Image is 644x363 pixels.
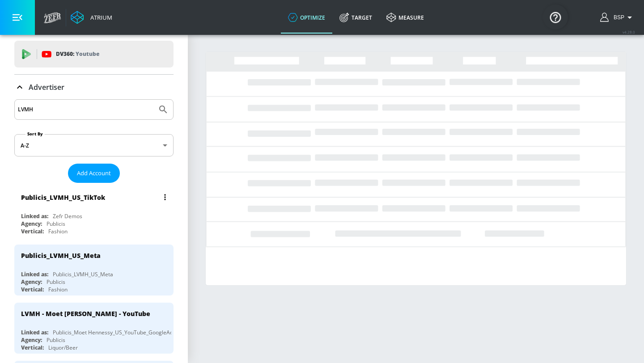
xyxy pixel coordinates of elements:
button: Add Account [68,164,120,183]
div: LVMH - Moet [PERSON_NAME] - YouTubeLinked as:Publicis_Moet Hennessy_US_YouTube_GoogleAdsAgency:Pu... [14,303,174,354]
div: Publicis_LVMH_US_TikTokLinked as:Zefr DemosAgency:PublicisVertical:Fashion [14,186,174,237]
div: Publicis_LVMH_US_Meta [21,251,101,260]
div: Agency: [21,220,42,228]
div: Vertical: [21,286,44,293]
div: Publicis_LVMH_US_Meta [53,270,113,278]
div: Linked as: [21,212,48,220]
div: Publicis_LVMH_US_MetaLinked as:Publicis_LVMH_US_MetaAgency:PublicisVertical:Fashion [14,245,174,295]
p: Advertiser [29,82,64,92]
span: Add Account [77,168,111,178]
a: optimize [281,1,332,34]
a: measure [379,1,431,34]
span: login as: bsp_linking@zefr.com [610,14,624,21]
div: DV360: Youtube [14,41,174,68]
button: BSP [600,12,635,23]
div: Zefr Demos [53,212,82,220]
div: Linked as: [21,270,48,278]
div: Publicis_Moet Hennessy_US_YouTube_GoogleAds [53,329,176,336]
div: Agency: [21,278,42,286]
a: Target [332,1,379,34]
div: Publicis [47,278,65,286]
label: Sort By [25,131,45,137]
p: Youtube [76,49,99,59]
span: v 4.28.0 [623,30,635,34]
div: Atrium [87,13,112,21]
button: Open Resource Center [543,4,568,30]
div: Liquor/Beer [48,344,78,351]
div: Publicis_LVMH_US_TikTok [21,193,105,202]
div: A-Z [14,134,174,156]
div: Advertiser [14,75,174,100]
div: Vertical: [21,228,44,235]
div: Agency: [21,336,42,344]
div: Vertical: [21,344,44,351]
div: Fashion [48,228,68,235]
a: Atrium [71,11,112,24]
div: LVMH - Moet [PERSON_NAME] - YouTube [21,309,150,318]
input: Search by name [18,104,153,115]
div: Fashion [48,286,68,293]
div: Linked as: [21,329,48,336]
div: Publicis [47,336,65,344]
p: DV360: [56,49,99,59]
div: Publicis [47,220,65,228]
button: Submit Search [153,100,173,119]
